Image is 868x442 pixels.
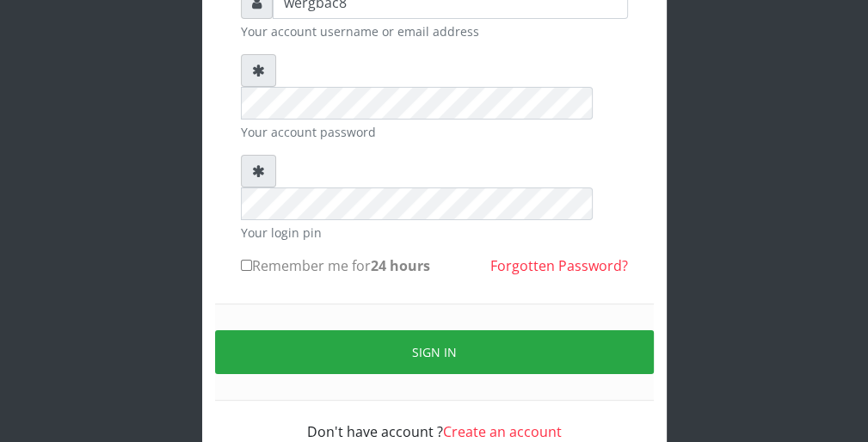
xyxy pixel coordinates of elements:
small: Your account username or email address [241,22,628,40]
button: Sign in [215,330,654,374]
small: Your login pin [241,224,628,242]
a: Forgotten Password? [490,256,628,275]
div: Don't have account ? [241,401,628,442]
input: Remember me for24 hours [241,260,252,271]
a: Create an account [443,422,562,441]
small: Your account password [241,123,628,141]
b: 24 hours [371,256,430,275]
label: Remember me for [241,255,430,276]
